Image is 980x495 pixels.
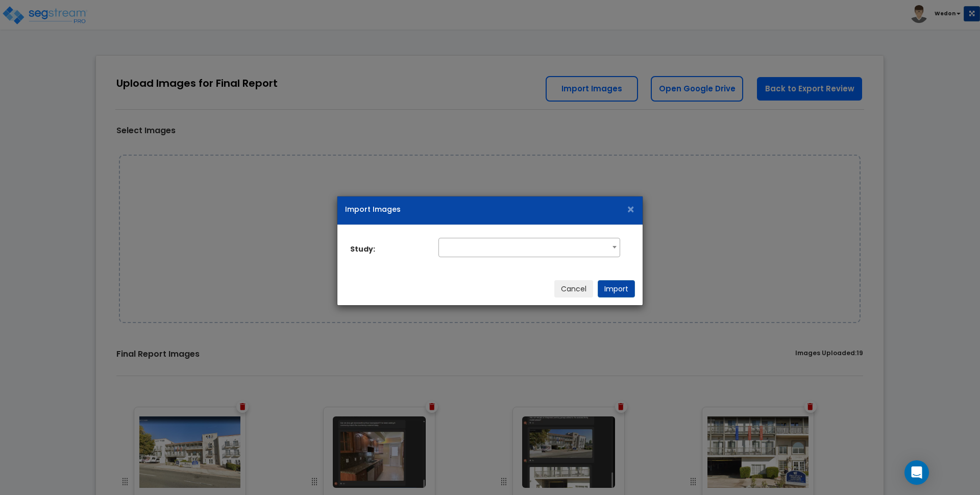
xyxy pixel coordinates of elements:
span: × [626,201,635,218]
button: Cancel [554,280,593,298]
button: Import [598,280,635,298]
div: Open Intercom Messenger [904,460,929,485]
h5: Import Images [345,204,635,214]
b: Study: [350,244,375,254]
div: Close [626,203,635,216]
